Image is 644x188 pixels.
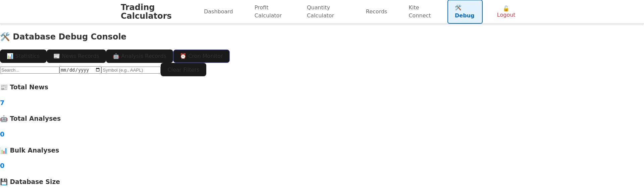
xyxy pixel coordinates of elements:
[173,50,230,63] button: ⏰ Cron Monitor
[121,3,197,21] h1: Trading Calculators
[161,63,206,76] button: Clear Filters
[489,1,523,22] button: 🔓 Logout
[197,4,240,20] a: Dashboard
[47,50,106,63] button: 📰 News Records
[101,67,161,74] input: Symbol (e.g., AAPL)
[359,4,395,20] a: Records
[106,50,173,63] button: 🤖 Analysis Records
